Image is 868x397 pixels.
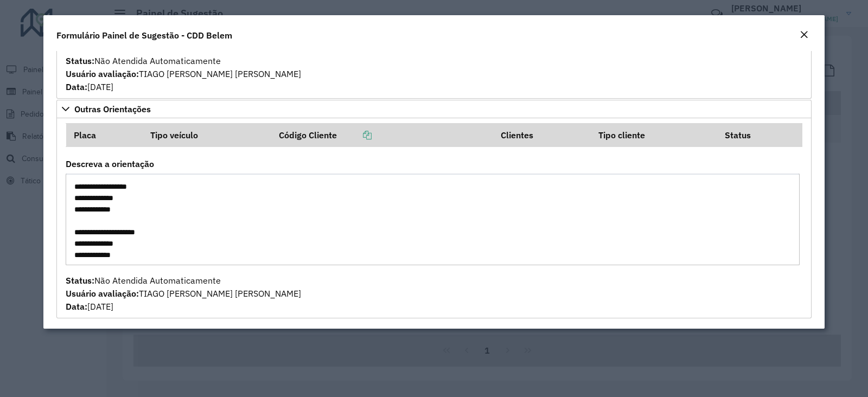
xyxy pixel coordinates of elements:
a: Outras Orientações [56,100,812,118]
div: Outras Orientações [56,118,812,318]
strong: Status: [66,275,94,286]
th: Status [717,123,802,146]
strong: Status: [66,55,94,66]
span: Não Atendida Automaticamente TIAGO [PERSON_NAME] [PERSON_NAME] [DATE] [66,55,301,92]
button: Close [796,28,812,42]
strong: Data: [66,301,87,312]
span: Outras Orientações [74,105,151,113]
th: Tipo veículo [143,123,271,146]
strong: Usuário avaliação: [66,68,139,79]
em: Fechar [800,30,808,39]
th: Tipo cliente [591,123,717,146]
a: Copiar [337,130,372,140]
span: Não Atendida Automaticamente TIAGO [PERSON_NAME] [PERSON_NAME] [DATE] [66,275,301,312]
th: Código Cliente [272,123,493,146]
h4: Formulário Painel de Sugestão - CDD Belem [56,29,232,42]
label: Descreva a orientação [66,157,154,170]
th: Placa [66,123,143,146]
th: Clientes [493,123,591,146]
strong: Usuário avaliação: [66,288,139,299]
strong: Data: [66,81,87,92]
